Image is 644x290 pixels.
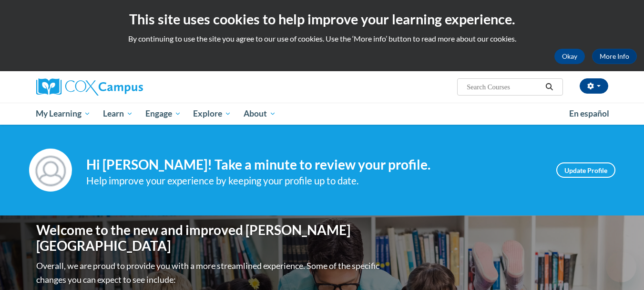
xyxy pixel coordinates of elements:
[36,78,143,96] img: Cox Campus
[592,49,637,64] a: More Info
[554,49,585,64] button: Okay
[30,103,97,125] a: My Learning
[86,157,542,173] h4: Hi [PERSON_NAME]! Take a minute to review your profile.
[569,108,609,118] span: En español
[193,108,231,119] span: Explore
[36,108,91,119] span: My Learning
[139,103,187,125] a: Engage
[22,103,623,125] div: Main menu
[7,33,637,44] p: By continuing to use the site you agree to our use of cookies. Use the ‘More info’ button to read...
[580,78,608,94] button: Account Settings
[29,149,72,192] img: Profile Image
[36,78,217,96] a: Cox Campus
[244,108,276,119] span: About
[36,259,382,287] p: Overall, we are proud to provide you with a more streamlined experience. Some of the specific cha...
[563,104,615,124] a: En español
[36,222,382,254] h1: Welcome to the new and improved [PERSON_NAME][GEOGRAPHIC_DATA]
[103,108,133,119] span: Learn
[542,81,556,93] button: Search
[86,173,542,189] div: Help improve your experience by keeping your profile up to date.
[556,162,615,178] a: Update Profile
[7,10,637,29] h2: This site uses cookies to help improve your learning experience.
[466,81,542,93] input: Search Courses
[97,103,139,125] a: Learn
[237,103,282,125] a: About
[606,252,636,282] iframe: Button to launch messaging window
[187,103,237,125] a: Explore
[145,108,181,119] span: Engage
